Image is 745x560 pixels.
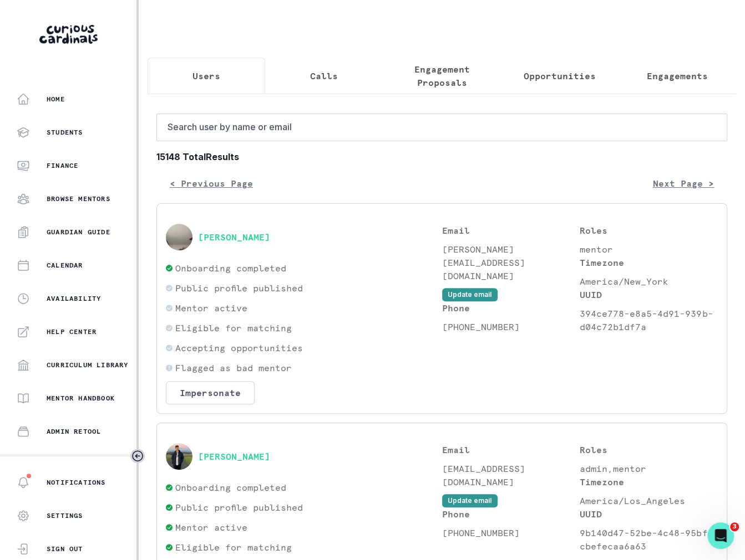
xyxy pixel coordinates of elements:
[707,522,734,549] iframe: Intercom live chat
[47,194,110,203] p: Browse Mentors
[442,494,498,507] button: Update email
[647,69,708,83] p: Engagements
[198,451,270,462] button: [PERSON_NAME]
[392,63,491,89] p: Engagement Proposals
[47,161,78,170] p: Finance
[442,224,580,237] p: Email
[175,481,286,494] p: Onboarding completed
[580,443,718,456] p: Roles
[47,228,110,237] p: Guardian Guide
[47,427,101,436] p: Admin Retool
[580,224,718,237] p: Roles
[442,243,580,282] p: [PERSON_NAME][EMAIL_ADDRESS][DOMAIN_NAME]
[39,25,98,44] img: Curious Cardinals Logo
[580,475,718,489] p: Timezone
[442,462,580,489] p: [EMAIL_ADDRESS][DOMAIN_NAME]
[175,261,286,275] p: Onboarding completed
[198,232,270,243] button: [PERSON_NAME]
[156,150,727,163] b: 15148 Total Results
[310,69,338,83] p: Calls
[580,243,718,256] p: mentor
[524,69,596,83] p: Opportunities
[442,320,580,333] p: [PHONE_NUMBER]
[442,301,580,315] p: Phone
[442,443,580,456] p: Email
[640,172,727,194] button: Next Page >
[442,507,580,521] p: Phone
[175,541,292,554] p: Eligible for matching
[175,341,303,355] p: Accepting opportunities
[580,256,718,269] p: Timezone
[580,275,718,288] p: America/New_York
[175,521,247,534] p: Mentor active
[442,288,498,301] button: Update email
[47,294,101,303] p: Availability
[192,69,220,83] p: Users
[166,381,255,404] button: Impersonate
[47,478,106,487] p: Notifications
[580,307,718,333] p: 394ce778-e8a5-4d91-939b-d04c72b1df7a
[580,507,718,521] p: UUID
[156,172,266,194] button: < Previous Page
[580,462,718,475] p: admin,mentor
[47,261,83,270] p: Calendar
[175,501,303,514] p: Public profile published
[130,449,145,463] button: Toggle sidebar
[47,327,97,336] p: Help Center
[175,281,303,295] p: Public profile published
[47,394,115,403] p: Mentor Handbook
[442,526,580,540] p: [PHONE_NUMBER]
[47,544,83,553] p: Sign Out
[47,511,83,520] p: Settings
[580,526,718,553] p: 9b140d47-52be-4c48-95bf-cbefecaa6a63
[47,128,83,137] p: Students
[47,95,65,104] p: Home
[175,361,292,374] p: Flagged as bad mentor
[47,361,129,369] p: Curriculum Library
[175,301,247,315] p: Mentor active
[580,288,718,301] p: UUID
[580,494,718,507] p: America/Los_Angeles
[175,321,292,335] p: Eligible for matching
[730,522,739,531] span: 3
